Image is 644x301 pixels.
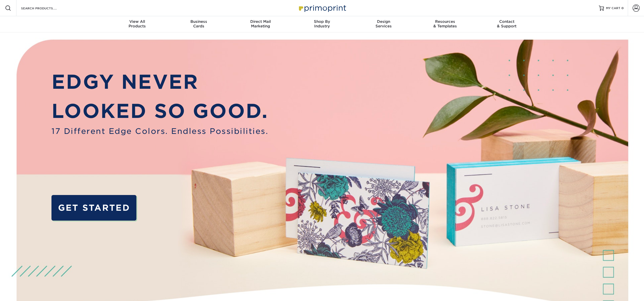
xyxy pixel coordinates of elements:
[230,16,291,32] a: Direct MailMarketing
[291,19,353,28] div: Industry
[51,97,268,126] p: LOOKED SO GOOD.
[353,16,414,32] a: DesignServices
[291,19,353,24] span: Shop By
[476,19,538,28] div: & Support
[106,19,168,24] span: View All
[621,6,624,10] span: 0
[414,19,476,24] span: Resources
[51,195,136,220] a: GET STARTED
[414,19,476,28] div: & Templates
[353,19,414,24] span: Design
[106,16,168,32] a: View AllProducts
[353,19,414,28] div: Services
[106,19,168,28] div: Products
[168,19,230,28] div: Cards
[21,5,70,11] input: SEARCH PRODUCTS.....
[476,19,538,24] span: Contact
[414,16,476,32] a: Resources& Templates
[168,16,230,32] a: BusinessCards
[476,16,538,32] a: Contact& Support
[51,67,268,96] p: EDGY NEVER
[51,126,268,137] span: 17 Different Edge Colors. Endless Possibilities.
[230,19,291,24] span: Direct Mail
[168,19,230,24] span: Business
[230,19,291,28] div: Marketing
[606,6,620,10] span: MY CART
[291,16,353,32] a: Shop ByIndustry
[297,3,347,13] img: Primoprint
